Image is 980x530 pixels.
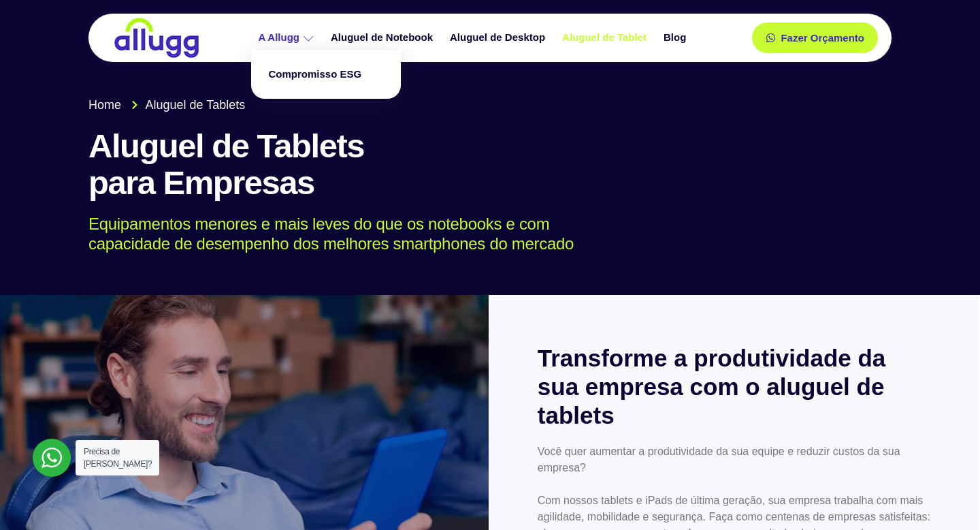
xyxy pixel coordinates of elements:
a: Blog [657,26,696,50]
img: locação de TI é Allugg [112,17,201,59]
div: Domínio [71,80,104,89]
a: Aluguel de Tablet [555,26,657,50]
span: Precisa de [PERSON_NAME]? [84,447,152,469]
div: [PERSON_NAME]: [DOMAIN_NAME] [35,35,195,46]
iframe: Chat Widget [912,465,980,530]
a: Fazer Orçamento [752,22,878,53]
a: A Allugg [251,26,324,50]
h2: Transforme a produtividade da sua empresa com o aluguel de tablets [538,344,930,430]
span: Aluguel de Tablets [142,96,246,114]
span: Home [88,96,121,114]
a: Aluguel de Notebook [324,26,443,50]
div: Palavras-chave [159,80,218,89]
img: tab_domain_overview_orange.svg [56,79,67,90]
img: tab_keywords_by_traffic_grey.svg [144,79,154,90]
p: Equipamentos menores e mais leves do que os notebooks e com capacidade de desempenho dos melhores... [88,215,872,254]
a: Compromisso ESG [258,57,394,93]
div: Widget de chat [912,465,980,530]
h1: Aluguel de Tablets para Empresas [88,128,892,202]
a: Aluguel de Desktop [443,26,555,50]
span: Fazer Orçamento [781,33,864,43]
